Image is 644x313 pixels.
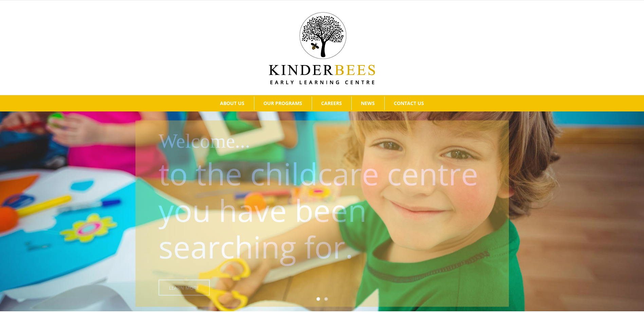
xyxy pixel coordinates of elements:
[169,285,199,291] span: Learn More
[159,127,504,155] h1: Welcome...
[159,155,489,265] p: to the childcare centre you have been searching for.
[352,97,384,110] a: NEWS
[254,97,312,110] a: OUR PROGRAMS
[361,101,375,106] span: NEWS
[220,101,244,106] span: ABOUT US
[316,297,320,301] a: 1
[321,101,342,106] span: CAREERS
[324,297,328,301] a: 2
[385,97,434,110] a: CONTACT US
[269,12,375,84] img: Kinder Bees Logo
[159,280,210,296] a: Learn More
[263,101,302,106] span: OUR PROGRAMS
[394,101,424,106] span: CONTACT US
[10,95,634,111] nav: Main Menu
[312,97,351,110] a: CAREERS
[211,97,254,110] a: ABOUT US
